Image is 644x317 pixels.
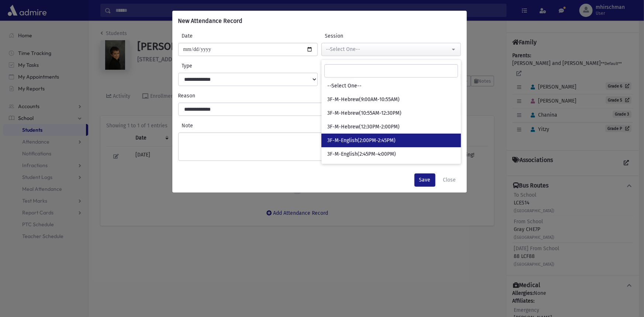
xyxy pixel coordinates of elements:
[176,92,463,100] label: Reason
[438,173,461,187] button: Close
[326,45,450,53] div: --Select One--
[321,43,461,56] button: --Select One--
[327,110,402,117] span: 3F-M-Hebrew(10:55AM-12:30PM)
[178,17,243,25] h6: New Attendance Record
[414,173,435,187] button: Save
[327,137,396,144] span: 3F-M-English(2:00PM-2:45PM)
[178,62,248,70] label: Type
[327,96,400,103] span: 3F-M-Hebrew(9:00AM-10:55AM)
[327,151,396,158] span: 3F-M-English(2:45PM-4:00PM)
[178,122,461,130] label: Note
[327,123,400,131] span: 3F-M-Hebrew(12:30PM-2:00PM)
[178,32,248,40] label: Date
[327,82,362,90] span: --Select One--
[321,32,391,40] label: Session
[324,64,458,77] input: Search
